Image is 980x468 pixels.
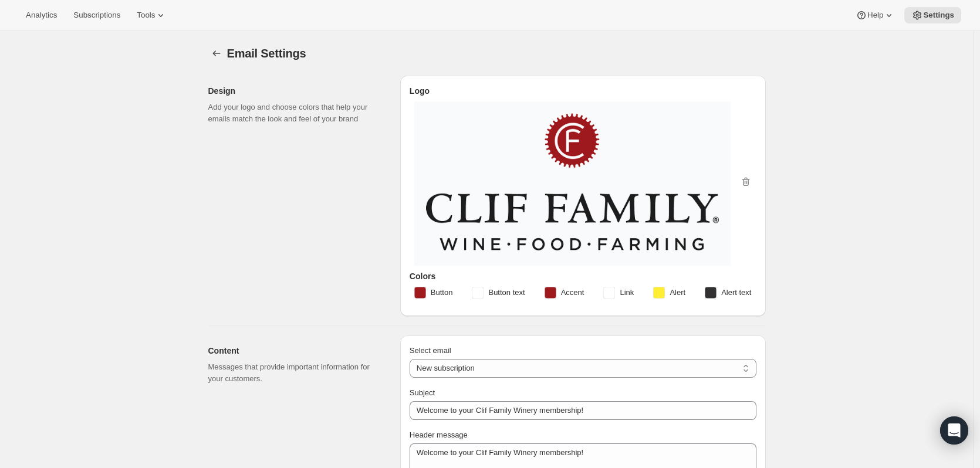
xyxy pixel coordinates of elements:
span: Alert [670,287,685,299]
span: Button [431,287,453,299]
p: Messages that provide important information for your customers. [208,361,381,385]
span: Tools [137,11,155,20]
span: Settings [923,11,954,20]
button: Accent [538,283,592,302]
span: Button text [488,287,525,299]
span: Analytics [26,11,57,20]
button: Settings [208,45,225,62]
span: Subscriptions [73,11,120,20]
button: Subscriptions [66,7,127,23]
span: Header message [410,430,468,439]
span: Email Settings [227,47,306,60]
button: Link [596,283,641,302]
h3: Logo [410,85,756,97]
h3: Colors [410,270,756,282]
button: Alert text [698,283,758,302]
span: Accent [561,287,584,299]
img: CFWPRIMARYLOGO.png [426,113,719,250]
span: Help [867,11,883,20]
button: Tools [130,7,174,23]
span: Link [620,287,634,299]
button: Alert [646,283,692,302]
button: Settings [904,7,961,23]
button: Button [407,283,460,302]
p: Add your logo and choose colors that help your emails match the look and feel of your brand [208,101,381,125]
button: Analytics [19,7,64,23]
button: Button text [465,283,532,302]
span: Alert text [721,287,751,299]
button: Help [849,7,902,23]
div: Open Intercom Messenger [940,416,968,445]
h2: Design [208,85,381,97]
h2: Content [208,345,381,357]
span: Subject [410,388,435,397]
span: Select email [410,346,451,355]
